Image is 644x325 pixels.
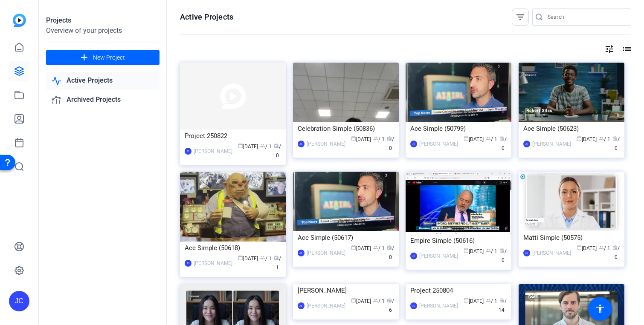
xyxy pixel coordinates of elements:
div: Overview of your projects [46,26,160,36]
span: group [486,298,491,303]
div: Ace Simple (50618) [185,242,281,254]
span: / 1 [486,136,497,142]
a: Archived Projects [46,91,160,109]
a: Active Projects [46,72,160,89]
span: New Project [93,53,125,62]
div: [PERSON_NAME] [419,140,458,148]
mat-icon: filter_list [515,12,525,22]
span: / 1 [260,256,272,262]
span: / 1 [486,298,497,304]
span: radio [499,248,505,253]
span: radio [274,143,279,148]
div: Project 250804 [410,284,507,297]
div: [PERSON_NAME] [419,252,458,260]
div: JC [523,141,530,147]
div: JC [9,291,29,311]
mat-icon: list [621,44,631,54]
span: / 1 [373,136,385,142]
span: [DATE] [351,298,371,304]
span: calendar_today [577,136,582,141]
span: calendar_today [238,143,243,148]
span: group [373,245,378,250]
span: / 1 [373,298,385,304]
span: radio [499,136,505,141]
input: Search [548,12,624,22]
span: group [373,136,378,141]
div: JC [298,141,305,147]
span: / 0 [274,144,281,158]
div: [PERSON_NAME] [307,302,345,310]
span: radio [274,255,279,260]
span: / 0 [612,136,620,151]
div: Projects [46,15,160,26]
div: Ace Simple (50623) [523,122,620,135]
span: / 1 [274,256,281,270]
div: AS [523,250,530,256]
span: [DATE] [238,144,258,150]
div: [PERSON_NAME] [307,249,345,257]
span: radio [499,298,505,303]
div: Matti Simple (50575) [523,231,620,244]
span: group [486,248,491,253]
span: / 1 [373,245,385,251]
span: / 0 [499,136,507,151]
div: [PERSON_NAME] [532,249,571,257]
span: radio [387,136,392,141]
span: [DATE] [577,136,597,142]
span: calendar_today [238,255,243,260]
div: Ace Simple (50799) [410,122,507,135]
span: / 1 [486,248,497,254]
div: JC [410,141,417,147]
span: [DATE] [464,248,484,254]
span: / 1 [599,136,610,142]
span: [DATE] [351,245,371,251]
span: / 0 [612,245,620,260]
div: [PERSON_NAME] [419,302,458,310]
mat-icon: add [79,52,90,63]
div: [PERSON_NAME] [194,259,232,267]
div: AS [298,302,305,309]
span: group [260,255,265,260]
span: group [373,298,378,303]
mat-icon: accessibility [595,304,605,314]
div: [PERSON_NAME] [532,140,571,148]
span: / 1 [599,245,610,251]
span: calendar_today [351,136,356,141]
img: blue-gradient.svg [13,14,26,27]
span: [DATE] [577,245,597,251]
span: / 0 [387,136,394,151]
span: group [599,245,604,250]
span: / 0 [387,245,394,260]
div: AS [298,250,305,256]
span: [DATE] [464,298,484,304]
span: / 6 [387,298,394,313]
span: / 1 [260,144,272,150]
div: [PERSON_NAME] [307,140,345,148]
div: [PERSON_NAME] [194,147,232,155]
div: JC [185,148,191,155]
span: / 14 [499,298,507,313]
span: group [260,143,265,148]
span: calendar_today [464,136,469,141]
div: Empire Simple (50616) [410,234,507,247]
span: [DATE] [464,136,484,142]
span: [DATE] [351,136,371,142]
div: Project 250822 [185,129,281,142]
span: radio [387,298,392,303]
span: calendar_today [464,248,469,253]
div: Celebration Simple (50836) [298,122,394,135]
button: New Project [46,50,160,65]
span: group [599,136,604,141]
span: calendar_today [351,245,356,250]
span: radio [387,245,392,250]
span: radio [612,136,618,141]
span: radio [612,245,618,250]
span: calendar_today [464,298,469,303]
span: [DATE] [238,256,258,262]
h1: Active Projects [180,12,233,22]
div: [PERSON_NAME] [298,284,394,297]
span: calendar_today [351,298,356,303]
div: JC [410,253,417,259]
span: group [486,136,491,141]
span: / 0 [499,248,507,263]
